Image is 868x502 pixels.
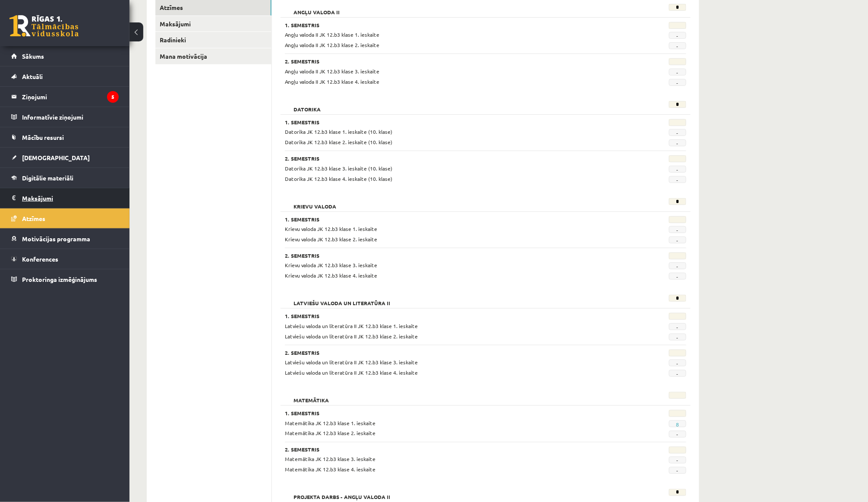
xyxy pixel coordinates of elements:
[155,48,271,64] a: Mana motivācija
[285,333,418,340] span: Latviešu valoda un literatūra II JK 12.b3 klase 2. ieskaite
[11,229,119,249] a: Motivācijas programma
[285,466,376,473] span: Matemātika JK 12.b3 klase 4. ieskaite
[22,133,64,141] span: Mācību resursi
[11,269,119,289] a: Proktoringa izmēģinājums
[285,165,392,172] span: Datorika JK 12.b3 klase 3. ieskaite (10. klase)
[11,46,119,66] a: Sākums
[285,359,418,366] span: Latviešu valoda un literatūra II JK 12.b3 klase 3. ieskaite
[11,107,119,127] a: Informatīvie ziņojumi
[11,127,119,147] a: Mācību resursi
[669,360,686,366] span: -
[285,198,345,207] h2: Krievu valoda
[285,68,379,75] span: Angļu valoda II JK 12.b3 klase 3. ieskaite
[285,456,376,463] span: Matemātika JK 12.b3 klase 3. ieskaite
[676,421,679,428] a: 8
[669,237,686,243] span: -
[11,87,119,107] a: Ziņojumi5
[285,369,418,376] span: Latviešu valoda un literatūra II JK 12.b3 klase 4. ieskaite
[285,489,399,498] h2: Projekta darbs - Angļu valoda II
[669,42,686,49] span: -
[669,129,686,136] span: -
[285,155,617,161] h3: 2. Semestris
[669,370,686,377] span: -
[22,255,58,263] span: Konferences
[11,148,119,167] a: [DEMOGRAPHIC_DATA]
[9,15,79,37] a: Rīgas 1. Tālmācības vidusskola
[285,410,617,416] h3: 1. Semestris
[285,58,617,64] h3: 2. Semestris
[285,31,379,38] span: Angļu valoda II JK 12.b3 klase 1. ieskaite
[285,272,377,279] span: Krievu valoda JK 12.b3 klase 4. ieskaite
[669,69,686,76] span: -
[22,188,119,208] legend: Maksājumi
[669,431,686,438] span: -
[22,215,45,222] span: Atzīmes
[22,275,97,283] span: Proktoringa izmēģinājums
[285,262,377,268] span: Krievu valoda JK 12.b3 klase 3. ieskaite
[285,128,392,135] span: Datorika JK 12.b3 klase 1. ieskaite (10. klase)
[285,295,399,303] h2: Latviešu valoda un literatūra II
[107,91,119,103] i: 5
[155,32,271,48] a: Radinieki
[669,262,686,269] span: -
[11,188,119,208] a: Maksājumi
[285,216,617,222] h3: 1. Semestris
[669,176,686,183] span: -
[22,87,119,107] legend: Ziņojumi
[669,32,686,39] span: -
[22,107,119,127] legend: Informatīvie ziņojumi
[22,73,43,80] span: Aktuāli
[285,175,392,182] span: Datorika JK 12.b3 klase 4. ieskaite (10. klase)
[285,225,377,232] span: Krievu valoda JK 12.b3 klase 1. ieskaite
[669,467,686,474] span: -
[11,249,119,269] a: Konferences
[669,323,686,330] span: -
[155,16,271,32] a: Maksājumi
[669,166,686,173] span: -
[285,236,377,243] span: Krievu valoda JK 12.b3 klase 2. ieskaite
[285,119,617,125] h3: 1. Semestris
[285,101,329,110] h2: Datorika
[669,79,686,86] span: -
[669,139,686,146] span: -
[285,322,418,329] span: Latviešu valoda un literatūra II JK 12.b3 klase 1. ieskaite
[285,22,617,28] h3: 1. Semestris
[285,4,348,13] h2: Angļu valoda II
[285,253,617,259] h3: 2. Semestris
[285,392,338,401] h2: Matemātika
[285,313,617,319] h3: 1. Semestris
[285,350,617,356] h3: 2. Semestris
[22,174,73,182] span: Digitālie materiāli
[285,139,392,145] span: Datorika JK 12.b3 klase 2. ieskaite (10. klase)
[669,457,686,464] span: -
[11,168,119,188] a: Digitālie materiāli
[285,420,376,426] span: Matemātika JK 12.b3 klase 1. ieskaite
[22,235,90,243] span: Motivācijas programma
[285,78,379,85] span: Angļu valoda II JK 12.b3 klase 4. ieskaite
[22,154,90,161] span: [DEMOGRAPHIC_DATA]
[285,41,379,48] span: Angļu valoda II JK 12.b3 klase 2. ieskaite
[11,208,119,228] a: Atzīmes
[285,430,376,437] span: Matemātika JK 12.b3 klase 2. ieskaite
[11,66,119,86] a: Aktuāli
[669,226,686,233] span: -
[669,273,686,280] span: -
[669,334,686,341] span: -
[22,52,44,60] span: Sākums
[285,447,617,453] h3: 2. Semestris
